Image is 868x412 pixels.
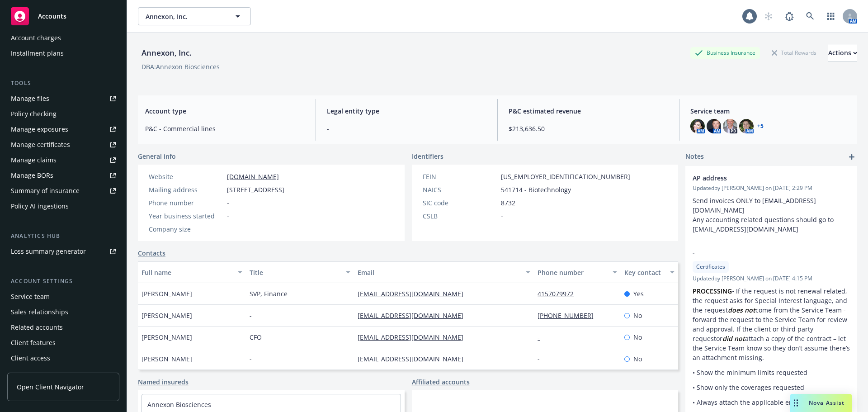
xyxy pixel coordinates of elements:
a: [EMAIL_ADDRESS][DOMAIN_NAME] [358,333,471,341]
span: Accounts [38,13,66,20]
div: NAICS [423,185,497,194]
span: P&C - Commercial lines [145,124,305,133]
a: Accounts [7,4,119,29]
div: Manage certificates [11,137,70,152]
div: Client access [11,351,50,365]
span: Account type [145,106,305,116]
a: Report a Bug [780,7,798,25]
div: CSLB [423,211,497,221]
span: General info [138,152,176,161]
span: Legal entity type [327,106,486,116]
div: Related accounts [11,320,63,335]
div: Key contact [624,268,665,277]
span: No [633,354,642,364]
a: +5 [757,123,764,129]
div: AP addressUpdatedby [PERSON_NAME] on [DATE] 2:29 PMSend invoices ONLY to [EMAIL_ADDRESS][DOMAIN_N... [685,166,857,241]
span: - [227,198,229,208]
span: Manage exposures [7,122,119,137]
div: Email [358,268,520,277]
div: Summary of insurance [11,184,80,198]
span: 8732 [501,198,515,208]
button: Annexon, Inc. [138,7,251,25]
button: Title [246,261,354,283]
a: Search [801,7,819,25]
a: Manage claims [7,153,119,167]
span: Certificates [696,263,725,271]
p: • Show the minimum limits requested [693,368,850,377]
a: Contacts [138,248,165,258]
span: SVP, Finance [250,289,288,298]
a: Summary of insurance [7,184,119,198]
span: - [693,248,826,258]
span: Updated by [PERSON_NAME] on [DATE] 2:29 PM [693,184,850,192]
div: Service team [11,289,50,304]
a: [EMAIL_ADDRESS][DOMAIN_NAME] [358,311,471,320]
div: Drag to move [790,394,802,412]
div: FEIN [423,172,497,181]
img: photo [707,119,721,133]
em: did not [722,334,745,343]
span: No [633,332,642,342]
a: [PHONE_NUMBER] [538,311,601,320]
span: [PERSON_NAME] [142,332,192,342]
span: Annexon, Inc. [146,12,224,21]
span: Open Client Navigator [17,382,84,392]
a: [EMAIL_ADDRESS][DOMAIN_NAME] [358,355,471,363]
div: Policy checking [11,107,57,121]
a: Manage files [7,91,119,106]
a: - [538,355,547,363]
a: Loss summary generator [7,244,119,259]
a: Named insureds [138,377,189,387]
span: [PERSON_NAME] [142,311,192,320]
button: Nova Assist [790,394,852,412]
div: Manage files [11,91,49,106]
a: Switch app [822,7,840,25]
a: Policy checking [7,107,119,121]
div: Analytics hub [7,232,119,241]
span: [US_EMPLOYER_IDENTIFICATION_NUMBER] [501,172,630,181]
div: Tools [7,79,119,88]
div: Company size [149,224,223,234]
span: P&C estimated revenue [509,106,668,116]
div: Client features [11,336,56,350]
div: Manage claims [11,153,57,167]
span: Updated by [PERSON_NAME] on [DATE] 4:15 PM [693,275,850,283]
div: SIC code [423,198,497,208]
span: CFO [250,332,262,342]
div: Annexon, Inc. [138,47,195,59]
span: Nova Assist [809,399,844,407]
div: Mailing address [149,185,223,194]
div: Installment plans [11,46,64,61]
span: AP address [693,173,826,183]
span: [PERSON_NAME] [142,289,192,298]
div: Business Insurance [690,47,760,58]
span: [PERSON_NAME] [142,354,192,364]
a: Manage BORs [7,168,119,183]
span: No [633,311,642,320]
div: Actions [828,44,857,62]
a: Service team [7,289,119,304]
strong: PROCESSING [693,287,732,295]
a: Client features [7,336,119,350]
img: photo [739,119,754,133]
a: Start snowing [759,7,778,25]
a: Policy AI ingestions [7,199,119,213]
span: $213,636.50 [509,124,668,133]
div: Full name [142,268,232,277]
button: Email [354,261,534,283]
div: Website [149,172,223,181]
p: • Always attach the applicable endorsements [693,398,850,407]
button: Full name [138,261,246,283]
img: photo [690,119,705,133]
span: - [250,354,252,364]
div: Account charges [11,31,61,45]
span: [STREET_ADDRESS] [227,185,284,194]
a: 4157079972 [538,289,581,298]
div: Total Rewards [767,47,821,58]
span: Service team [690,106,850,116]
span: - [327,124,486,133]
a: Client access [7,351,119,365]
a: Manage certificates [7,137,119,152]
a: add [846,152,857,162]
div: Policy AI ingestions [11,199,69,213]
